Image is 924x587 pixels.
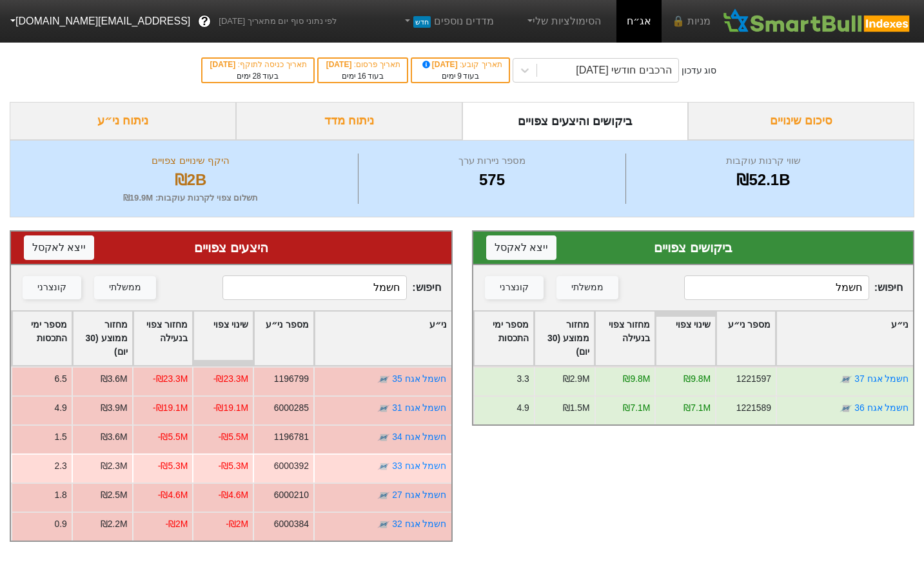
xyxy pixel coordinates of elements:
span: חיפוש : [222,275,441,300]
div: -₪5.3M [158,459,188,473]
div: תאריך פרסום : [325,59,401,70]
span: 9 [457,72,462,81]
a: הסימולציות שלי [520,8,606,34]
a: חשמל אגח 33 [392,461,446,471]
button: קונצרני [23,276,81,299]
span: 16 [357,72,366,81]
img: tase link [377,431,390,444]
span: 28 [252,72,260,81]
img: SmartBull [721,8,914,34]
div: ₪2.5M [101,488,128,502]
div: ממשלתי [109,281,141,295]
div: 1196799 [274,372,309,386]
span: חדש [413,16,431,28]
div: תאריך כניסה לתוקף : [209,59,307,70]
div: Toggle SortBy [315,312,451,365]
div: 0.9 [54,517,66,531]
div: ניתוח מדד [236,102,462,140]
img: tase link [377,402,390,415]
div: Toggle SortBy [12,312,72,365]
div: קונצרני [500,281,529,295]
div: 6000392 [274,459,309,473]
a: חשמל אגח 35 [392,373,446,384]
button: קונצרני [485,276,544,299]
div: 4.9 [516,401,529,415]
a: חשמל אגח 37 [854,373,909,384]
div: Toggle SortBy [474,312,533,365]
div: היקף שינויים צפויים [26,154,355,168]
div: ₪9.8M [683,372,711,386]
a: חשמל אגח 31 [392,403,446,413]
div: 1.5 [54,430,66,444]
div: היצעים צפויים [24,238,438,257]
div: 1221597 [736,372,771,386]
div: ₪1.5M [562,401,589,415]
div: ממשלתי [571,281,604,295]
a: חשמל אגח 34 [392,432,446,442]
div: Toggle SortBy [73,312,132,365]
div: -₪4.6M [219,488,249,502]
a: מדדים נוספיםחדש [397,8,499,34]
span: ? [201,13,208,30]
div: -₪4.6M [158,488,188,502]
div: Toggle SortBy [193,312,253,365]
div: תשלום צפוי לקרנות עוקבות : ₪19.9M [26,192,355,204]
div: 6000210 [274,488,309,502]
div: 6000285 [274,401,309,415]
div: הרכבים חודשי [DATE] [576,63,671,78]
div: ₪3.6M [101,430,128,444]
div: ₪7.1M [623,401,650,415]
div: -₪19.1M [213,401,248,415]
div: שווי קרנות עוקבות [629,154,898,168]
span: [DATE] [210,60,238,69]
div: בעוד ימים [418,70,502,82]
div: בעוד ימים [325,70,401,82]
div: ₪9.8M [623,372,650,386]
div: קונצרני [37,281,66,295]
a: חשמל אגח 36 [854,403,909,413]
div: 6.5 [54,372,66,386]
div: תאריך קובע : [418,59,502,70]
div: ביקושים והיצעים צפויים [462,102,689,140]
span: [DATE] [420,60,460,69]
div: -₪23.3M [153,372,188,386]
div: 6000384 [274,517,309,531]
span: חיפוש : [684,275,903,300]
button: ממשלתי [556,276,618,299]
div: Toggle SortBy [595,312,654,365]
div: -₪23.3M [213,372,248,386]
button: ייצא לאקסל [24,235,94,260]
span: [DATE] [326,60,354,69]
div: -₪2M [165,517,188,531]
a: חשמל אגח 32 [392,519,446,529]
div: ₪2B [26,168,355,192]
div: -₪5.3M [219,459,249,473]
div: Toggle SortBy [133,312,193,365]
div: Toggle SortBy [716,312,776,365]
div: ביקושים צפויים [486,238,901,257]
img: tase link [377,460,390,473]
input: 383 רשומות... [222,275,408,300]
div: ₪2.3M [101,459,128,473]
img: tase link [840,373,852,386]
div: -₪5.5M [158,430,188,444]
div: ₪3.9M [101,401,128,415]
div: 575 [362,168,622,192]
div: 1.8 [54,488,66,502]
div: -₪5.5M [219,430,249,444]
div: Toggle SortBy [776,312,913,365]
div: Toggle SortBy [535,312,594,365]
div: -₪2M [226,517,248,531]
div: ₪3.6M [101,372,128,386]
div: ₪52.1B [629,168,898,192]
input: 192 רשומות... [684,275,869,300]
div: 4.9 [54,401,66,415]
span: לפי נתוני סוף יום מתאריך [DATE] [219,15,337,28]
img: tase link [377,518,390,531]
a: חשמל אגח 27 [392,490,446,500]
div: 1221589 [736,401,771,415]
div: Toggle SortBy [656,312,715,365]
div: ₪2.9M [562,372,589,386]
button: ייצא לאקסל [486,235,556,260]
img: tase link [377,489,390,502]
